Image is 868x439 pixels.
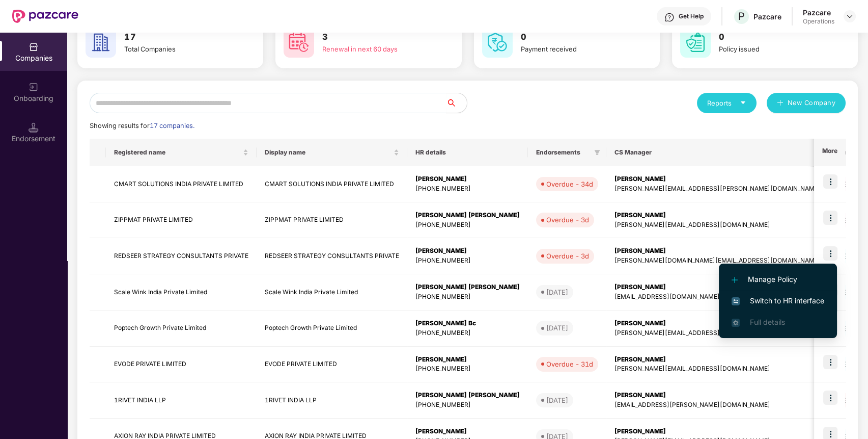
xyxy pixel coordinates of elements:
[732,297,740,305] img: svg+xml;base64,PHN2ZyB4bWxucz0iaHR0cDovL3d3dy53My5vcmcvMjAwMC9zdmciIHdpZHRoPSIxNiIgaGVpZ2h0PSIxNi...
[614,400,821,410] div: [EMAIL_ADDRESS][PERSON_NAME][DOMAIN_NAME]
[803,8,834,17] div: Pazcare
[614,427,821,436] div: [PERSON_NAME]
[257,238,407,274] td: REDSEER STRATEGY CONSULTANTS PRIVATE
[614,282,821,292] div: [PERSON_NAME]
[823,174,837,189] img: icon
[265,148,391,157] span: Display name
[732,319,740,327] img: svg+xml;base64,PHN2ZyB4bWxucz0iaHR0cDovL3d3dy53My5vcmcvMjAwMC9zdmciIHdpZHRoPSIxNi4zNjMiIGhlaWdodD...
[415,355,520,365] div: [PERSON_NAME]
[521,31,631,44] h3: 0
[767,93,846,113] button: plusNew Company
[823,391,837,405] img: icon
[732,295,824,306] span: Switch to HR interface
[29,82,39,92] img: svg+xml;base64,PHN2ZyB3aWR0aD0iMjAiIGhlaWdodD0iMjAiIHZpZXdCb3g9IjAgMCAyMCAyMCIgZmlsbD0ibm9uZSIgeG...
[415,174,520,184] div: [PERSON_NAME]
[106,166,257,202] td: CMART SOLUTIONS INDIA PRIVATE LIMITED
[664,12,675,22] img: svg+xml;base64,PHN2ZyBpZD0iSGVscC0zMngzMiIgeG1sbnM9Imh0dHA6Ly93d3cudzMub3JnLzIwMDAvc3ZnIiB3aWR0aD...
[614,364,821,374] div: [PERSON_NAME][EMAIL_ADDRESS][DOMAIN_NAME]
[521,44,631,54] div: Payment received
[777,99,783,108] span: plus
[679,12,704,20] div: Get Help
[415,292,520,302] div: [PHONE_NUMBER]
[614,184,821,194] div: [PERSON_NAME][EMAIL_ADDRESS][PERSON_NAME][DOMAIN_NAME]
[546,323,568,333] div: [DATE]
[257,311,407,347] td: Poptech Growth Private Limited
[614,211,821,220] div: [PERSON_NAME]
[680,27,711,58] img: svg+xml;base64,PHN2ZyB4bWxucz0iaHR0cDovL3d3dy53My5vcmcvMjAwMC9zdmciIHdpZHRoPSI2MCIgaGVpZ2h0PSI2MC...
[536,148,590,157] span: Endorsements
[106,238,257,274] td: REDSEER STRATEGY CONSULTANTS PRIVATE
[732,277,738,283] img: svg+xml;base64,PHN2ZyB4bWxucz0iaHR0cDovL3d3dy53My5vcmcvMjAwMC9zdmciIHdpZHRoPSIxMi4yMDEiIGhlaWdodD...
[788,98,836,108] span: New Company
[257,202,407,239] td: ZIPPMAT PRIVATE LIMITED
[106,274,257,311] td: Scale Wink India Private Limited
[614,355,821,365] div: [PERSON_NAME]
[415,319,520,328] div: [PERSON_NAME] Bc
[546,287,568,297] div: [DATE]
[12,10,78,23] img: New Pazcare Logo
[846,12,854,20] img: svg+xml;base64,PHN2ZyBpZD0iRHJvcGRvd24tMzJ4MzIiIHhtbG5zPSJodHRwOi8vd3d3LnczLm9yZy8yMDAwL3N2ZyIgd2...
[415,391,520,400] div: [PERSON_NAME] [PERSON_NAME]
[90,122,194,130] span: Showing results for
[257,347,407,383] td: EVODE PRIVATE LIMITED
[415,246,520,256] div: [PERSON_NAME]
[106,311,257,347] td: Poptech Growth Private Limited
[407,139,528,166] th: HR details
[106,202,257,239] td: ZIPPMAT PRIVATE LIMITED
[823,246,837,261] img: icon
[415,364,520,374] div: [PHONE_NUMBER]
[415,184,520,194] div: [PHONE_NUMBER]
[594,149,600,156] span: filter
[415,400,520,410] div: [PHONE_NUMBER]
[114,148,241,157] span: Registered name
[546,359,593,369] div: Overdue - 31d
[106,347,257,383] td: EVODE PRIVATE LIMITED
[322,44,433,54] div: Renewal in next 60 days
[614,220,821,230] div: [PERSON_NAME][EMAIL_ADDRESS][DOMAIN_NAME]
[415,328,520,338] div: [PHONE_NUMBER]
[738,10,745,22] span: P
[29,122,39,133] img: svg+xml;base64,PHN2ZyB3aWR0aD0iMTQuNSIgaGVpZ2h0PSIxNC41IiB2aWV3Qm94PSIwIDAgMTYgMTYiIGZpbGw9Im5vbm...
[284,27,314,58] img: svg+xml;base64,PHN2ZyB4bWxucz0iaHR0cDovL3d3dy53My5vcmcvMjAwMC9zdmciIHdpZHRoPSI2MCIgaGVpZ2h0PSI2MC...
[257,166,407,202] td: CMART SOLUTIONS INDIA PRIVATE LIMITED
[415,282,520,292] div: [PERSON_NAME] [PERSON_NAME]
[753,12,781,21] div: Pazcare
[546,251,589,261] div: Overdue - 3d
[322,31,433,44] h3: 3
[124,31,235,44] h3: 17
[707,98,746,108] div: Reports
[150,122,194,130] span: 17 companies.
[803,17,834,25] div: Operations
[823,355,837,369] img: icon
[732,274,824,285] span: Manage Policy
[446,93,467,113] button: search
[106,139,257,166] th: Registered name
[614,319,821,328] div: [PERSON_NAME]
[814,139,846,166] th: More
[614,391,821,400] div: [PERSON_NAME]
[614,292,821,302] div: [EMAIL_ADDRESS][DOMAIN_NAME]
[614,256,821,266] div: [PERSON_NAME][DOMAIN_NAME][EMAIL_ADDRESS][DOMAIN_NAME]
[86,27,116,58] img: svg+xml;base64,PHN2ZyB4bWxucz0iaHR0cDovL3d3dy53My5vcmcvMjAwMC9zdmciIHdpZHRoPSI2MCIgaGVpZ2h0PSI2MC...
[415,427,520,436] div: [PERSON_NAME]
[546,395,568,405] div: [DATE]
[614,246,821,256] div: [PERSON_NAME]
[29,42,39,52] img: svg+xml;base64,PHN2ZyBpZD0iQ29tcGFuaWVzIiB4bWxucz0iaHR0cDovL3d3dy53My5vcmcvMjAwMC9zdmciIHdpZHRoPS...
[257,139,407,166] th: Display name
[415,211,520,220] div: [PERSON_NAME] [PERSON_NAME]
[415,220,520,230] div: [PHONE_NUMBER]
[257,274,407,311] td: Scale Wink India Private Limited
[740,99,746,106] span: caret-down
[124,44,235,54] div: Total Companies
[546,215,589,225] div: Overdue - 3d
[750,318,785,326] span: Full details
[823,211,837,225] img: icon
[446,99,467,107] span: search
[257,382,407,419] td: 1RIVET INDIA LLP
[719,44,829,54] div: Policy issued
[614,328,821,338] div: [PERSON_NAME][EMAIL_ADDRESS][DOMAIN_NAME]
[546,179,593,189] div: Overdue - 34d
[415,256,520,266] div: [PHONE_NUMBER]
[614,148,813,157] span: CS Manager
[614,174,821,184] div: [PERSON_NAME]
